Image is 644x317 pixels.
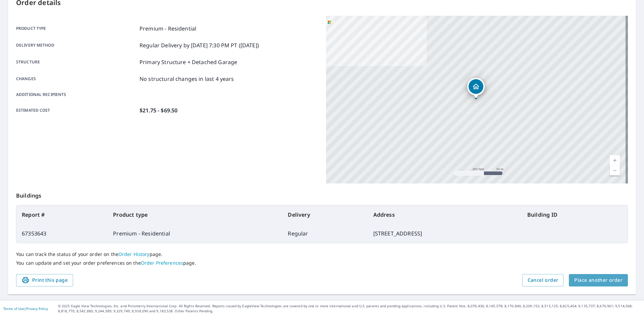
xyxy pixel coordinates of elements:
p: No structural changes in last 4 years [140,75,234,83]
span: Print this page [21,276,68,284]
p: | [3,307,48,311]
a: Terms of Use [3,306,24,311]
a: Order Preferences [141,260,183,266]
td: [STREET_ADDRESS] [368,224,522,243]
a: Order History [118,251,150,257]
th: Address [368,205,522,224]
p: Changes [16,75,137,83]
th: Delivery [282,205,368,224]
div: Dropped pin, building 1, Residential property, 2258 Winding Creek Dr Belvidere, IL 61008 [467,78,485,99]
td: 67353643 [16,224,108,243]
span: Cancel order [528,276,558,284]
p: Primary Structure + Detached Garage [140,58,237,66]
button: Cancel order [522,274,564,286]
p: Premium - Residential [140,24,196,33]
p: You can track the status of your order on the page. [16,251,628,257]
td: Regular [282,224,368,243]
p: Additional recipients [16,92,137,98]
a: Current Level 17, Zoom Out [610,165,620,175]
p: You can update and set your order preferences on the page. [16,260,628,266]
a: Current Level 17, Zoom In [610,155,620,165]
p: Product type [16,24,137,33]
td: Premium - Residential [108,224,282,243]
th: Product type [108,205,282,224]
th: Report # [16,205,108,224]
th: Building ID [522,205,628,224]
button: Print this page [16,274,73,286]
button: Place another order [569,274,628,286]
p: Structure [16,58,137,66]
p: Estimated cost [16,106,137,114]
p: Buildings [16,183,628,205]
p: Delivery method [16,41,137,49]
p: © 2025 Eagle View Technologies, Inc. and Pictometry International Corp. All Rights Reserved. Repo... [58,304,641,314]
span: Place another order [574,276,623,284]
p: Regular Delivery by [DATE] 7:30 PM PT ([DATE]) [140,41,259,49]
a: Privacy Policy [26,306,48,311]
p: $21.75 - $69.50 [140,106,177,114]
